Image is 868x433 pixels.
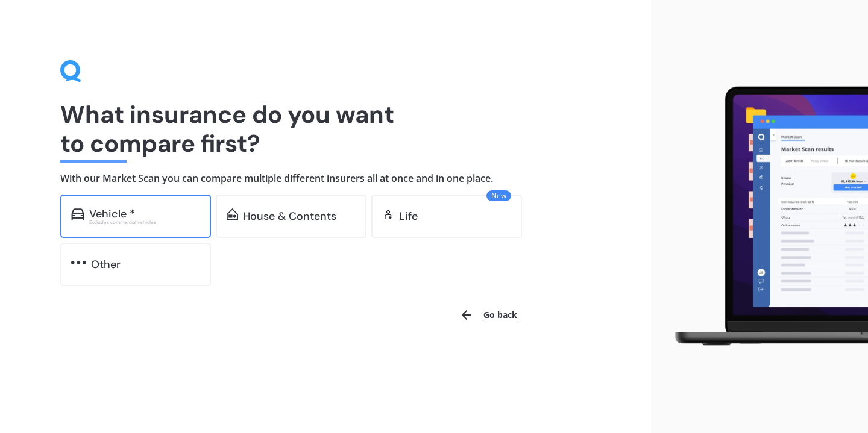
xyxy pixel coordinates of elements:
[89,208,135,220] div: Vehicle *
[89,220,200,225] div: Excludes commercial vehicles
[399,210,418,222] div: Life
[227,208,238,220] img: home-and-contents.b802091223b8502ef2dd.svg
[486,190,511,201] span: New
[661,81,868,353] img: laptop.webp
[60,100,591,158] h1: What insurance do you want to compare first?
[91,258,121,270] div: Other
[71,208,84,220] img: car.f15378c7a67c060ca3f3.svg
[60,172,591,185] h4: With our Market Scan you can compare multiple different insurers all at once and in one place.
[243,210,336,222] div: House & Contents
[71,257,86,269] img: other.81dba5aafe580aa69f38.svg
[382,208,394,220] img: life.f720d6a2d7cdcd3ad642.svg
[452,301,524,329] button: Go back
